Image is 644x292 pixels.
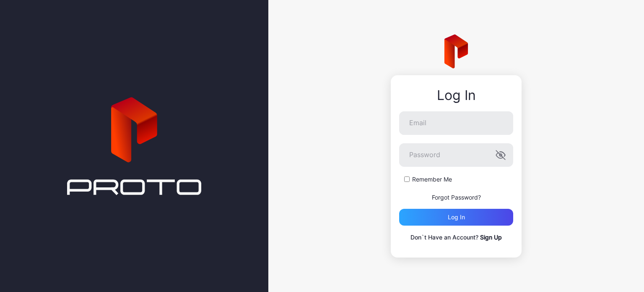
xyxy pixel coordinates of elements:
div: Log in [448,214,465,221]
button: Password [496,150,506,160]
input: Password [399,143,513,167]
div: Log In [399,88,513,103]
input: Email [399,111,513,135]
label: Remember Me [412,175,452,184]
p: Don`t Have an Account? [399,232,513,242]
a: Forgot Password? [432,194,481,201]
a: Sign Up [480,234,502,241]
button: Log in [399,209,513,226]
